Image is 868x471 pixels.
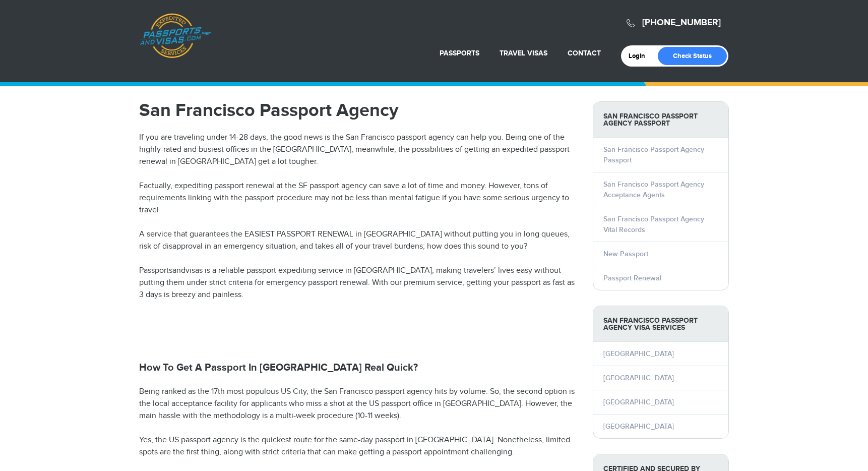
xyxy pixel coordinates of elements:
p: Yes, the US passport agency is the quickest route for the same-day passport in [GEOGRAPHIC_DATA].... [139,434,578,458]
p: If you are traveling under 14-28 days, the good news is the San Francisco passport agency can hel... [139,132,578,168]
a: Travel Visas [500,49,547,57]
a: Passports & [DOMAIN_NAME] [140,13,211,58]
a: Passport Renewal [603,274,661,282]
a: [GEOGRAPHIC_DATA] [603,398,674,406]
a: San Francisco Passport Agency Vital Records [603,215,704,234]
a: San Francisco Passport Agency Passport [603,145,704,164]
a: New Passport [603,250,648,258]
strong: How To Get A Passport In [GEOGRAPHIC_DATA] Real Quick? [139,362,418,374]
a: Passports [440,49,479,57]
a: Check Status [658,47,727,65]
a: Login [629,52,652,60]
p: Factually, expediting passport renewal at the SF passport agency can save a lot of time and money... [139,180,578,216]
strong: San Francisco Passport Agency Passport [593,102,728,138]
h1: San Francisco Passport Agency [139,101,578,120]
a: [GEOGRAPHIC_DATA] [603,349,674,358]
strong: San Francisco Passport Agency Visa Services [593,306,728,342]
p: Passportsandvisas is a reliable passport expediting service in [GEOGRAPHIC_DATA], making traveler... [139,265,578,301]
p: Being ranked as the 17th most populous US City, the San Francisco passport agency hits by volume.... [139,386,578,422]
a: [PHONE_NUMBER] [642,17,721,28]
p: A service that guarantees the EASIEST PASSPORT RENEWAL in [GEOGRAPHIC_DATA] without putting you i... [139,228,578,253]
a: San Francisco Passport Agency Acceptance Agents [603,180,704,199]
a: [GEOGRAPHIC_DATA] [603,374,674,382]
a: Contact [568,49,601,57]
a: [GEOGRAPHIC_DATA] [603,422,674,431]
